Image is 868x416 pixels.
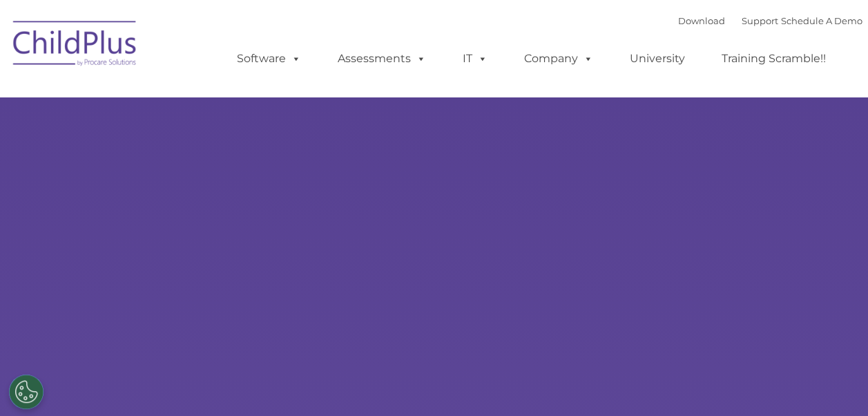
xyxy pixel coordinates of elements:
a: Training Scramble!! [708,45,840,73]
a: Software [223,45,315,73]
a: Company [510,45,607,73]
a: Support [742,15,778,26]
font: | [678,15,862,26]
a: Download [678,15,725,26]
button: Cookies Settings [9,375,44,409]
a: University [616,45,699,73]
a: Assessments [324,45,440,73]
img: ChildPlus by Procare Solutions [6,11,144,80]
a: Schedule A Demo [781,15,862,26]
a: IT [449,45,501,73]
